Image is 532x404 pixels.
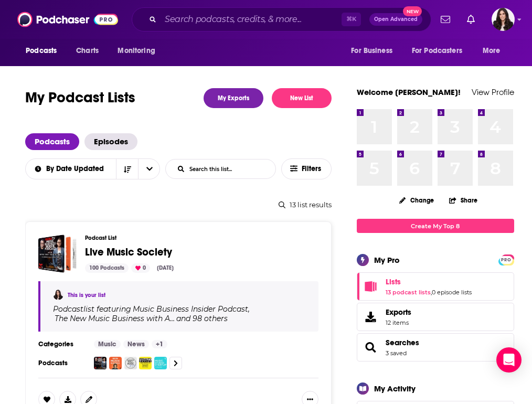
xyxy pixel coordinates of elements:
div: Podcast list featuring [53,304,306,323]
span: For Business [351,44,392,58]
span: 12 items [386,319,411,326]
a: Show notifications dropdown [463,10,479,28]
span: For Podcasters [412,44,462,58]
a: 13 podcast lists [386,289,431,296]
a: 0 episode lists [432,289,472,296]
a: PRO [500,256,513,263]
button: Open AdvancedNew [369,13,422,26]
span: ⌘ K [342,13,361,26]
div: 13 list results [25,200,332,209]
h3: Podcast List [85,235,310,241]
a: Lists [360,279,381,294]
span: Filters [302,165,323,173]
img: Music Business Insider Podcast [94,357,107,369]
a: Podcasts [25,133,79,150]
a: Lists [386,277,472,286]
span: More [483,44,501,58]
span: New [403,6,422,16]
h3: Podcasts [38,359,86,367]
a: Searches [360,340,381,355]
button: open menu [25,165,116,173]
a: 3 saved [386,349,407,357]
h1: My Podcast Lists [25,88,135,108]
input: Search podcasts, credits, & more... [161,11,342,28]
img: Podchaser - Follow, Share and Rate Podcasts [17,9,118,29]
a: Create My Top 8 [357,219,514,233]
button: open menu [110,41,168,61]
div: My Pro [374,255,400,265]
a: Exports [357,303,514,331]
button: open menu [405,41,477,61]
button: open menu [18,41,70,61]
span: Logged in as RebeccaShapiro [492,8,515,31]
a: View Profile [472,87,514,97]
button: Show profile menu [492,8,515,31]
div: 0 [131,263,150,273]
span: , [248,304,250,314]
a: News [123,340,149,348]
p: and 98 others [176,314,228,323]
span: Open Advanced [374,17,418,22]
a: This is your list [68,292,105,299]
a: +1 [152,340,167,348]
a: Live Music Society [85,247,172,258]
a: Live Music Society [38,235,77,273]
h3: Categories [38,340,86,348]
span: Searches [357,333,514,362]
span: Live Music Society [85,246,172,259]
button: open menu [138,159,160,179]
div: Open Intercom Messenger [496,347,522,373]
button: Share [449,190,478,210]
a: Show notifications dropdown [437,10,454,28]
span: Charts [76,44,99,58]
a: Welcome [PERSON_NAME]! [357,87,461,97]
h2: Choose List sort [25,158,160,179]
h4: The New Music Business with A… [55,314,175,323]
span: Exports [386,307,411,317]
img: Music Studio Startup: Helping music teachers thrive as entrepreneurs [154,357,167,369]
a: Music Business Insider Podcast [131,305,248,313]
div: [DATE] [153,263,178,273]
div: Search podcasts, credits, & more... [132,7,431,31]
a: Searches [386,338,419,347]
span: , [431,289,432,296]
span: Monitoring [118,44,155,58]
img: The New Music Business with Ari Herstand [109,357,122,369]
a: Charts [69,41,105,61]
button: New List [272,88,332,108]
div: My Activity [374,384,416,394]
span: Lists [357,272,514,301]
span: Exports [360,310,381,324]
span: PRO [500,256,513,264]
a: Music [94,340,121,348]
button: open menu [344,41,406,61]
div: 100 Podcasts [85,263,129,273]
a: The New Music Business with A… [53,314,175,323]
a: Episodes [84,133,137,150]
span: Podcasts [26,44,57,58]
span: Lists [386,277,401,286]
img: Ray P [53,290,63,300]
img: User Profile [492,8,515,31]
img: Business Side of Music [124,357,137,369]
a: My Exports [204,88,263,108]
img: Penalty Office - Music Business 101 [139,357,152,369]
button: Change [393,194,440,207]
button: open menu [475,41,514,61]
button: Filters [281,158,332,179]
h4: Music Business Insider Podcast [133,305,248,313]
button: Sort Direction [116,159,138,179]
span: By Date Updated [46,165,108,173]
